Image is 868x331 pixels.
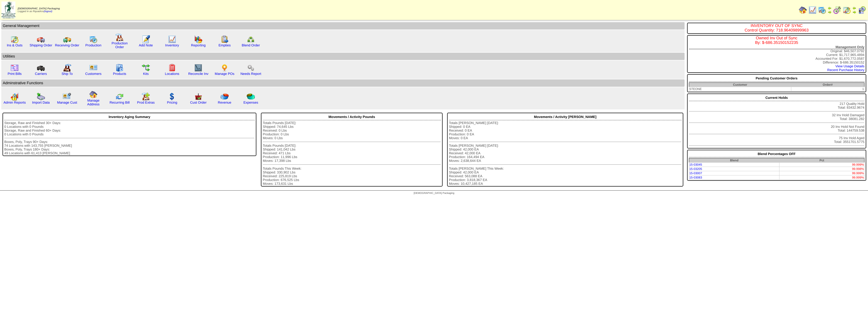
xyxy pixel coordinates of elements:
[263,121,441,186] div: Totals Pounds [DATE]: Shipped: 74,645 Lbs Received: 0 Lbs Production: 0 Lbs Moves: 0 Lbs Totals P...
[689,151,864,157] div: Blend Percentages OFF
[30,43,52,47] a: Shipping Order
[828,10,832,14] img: arrowright.gif
[689,45,864,49] div: Management Only
[779,167,864,171] td: 99.998%
[687,35,866,73] div: Original: $46,507.0792 Current: $1,717,965.4894 Accounted For: $1,670,772.0587 Difference: $-686....
[689,158,779,163] th: Blend
[221,35,229,43] img: workorder.gif
[808,6,817,14] img: line_graph.gif
[142,93,150,101] img: prodextras.gif
[689,83,791,87] th: Customer
[194,93,202,101] img: cust_order.png
[37,93,45,101] img: import.gif
[858,6,866,14] img: calendarcustomer.gif
[165,43,179,47] a: Inventory
[37,64,45,72] img: truck3.gif
[1,53,685,60] td: Utilities
[116,93,124,101] img: reconcile.gif
[7,43,22,47] a: Ins & Outs
[35,72,47,76] a: Carriers
[89,91,97,99] img: home.gif
[113,72,126,76] a: Products
[242,43,260,47] a: Blend Order
[63,35,71,43] img: truck2.gif
[852,6,856,10] img: arrowleft.gif
[194,35,202,43] img: graph.gif
[689,24,864,33] div: INVENTORY OUT OF SYNC Control Quantity: 718.96409899963
[4,121,255,155] div: Storage, Raw and Finished 30+ Days: 0 Locations with 0 Pounds Storage, Raw and Finished 60+ Days:...
[4,114,255,120] div: Inventory Aging Summary
[165,72,179,76] a: Locations
[62,72,73,76] a: Ship To
[247,35,255,43] img: network.png
[689,87,791,91] td: STEONE
[32,101,50,104] a: Import Data
[168,35,176,43] img: line_graph.gif
[689,176,702,179] a: 15-03083
[11,35,19,43] img: calendarinout.gif
[18,7,60,10] span: [DEMOGRAPHIC_DATA] Packaging
[116,33,124,41] img: factory.gif
[8,72,22,76] a: Print Bills
[194,64,202,72] img: line_graph2.gif
[791,87,864,91] td: 1
[263,114,441,120] div: Movements / Activity Pounds
[689,95,864,101] div: Current Holds
[168,64,176,72] img: locations.gif
[852,10,856,14] img: arrowright.gif
[218,101,231,104] a: Revenue
[843,6,851,14] img: calendarinout.gif
[142,35,150,43] img: orders.gif
[137,101,155,104] a: Prod Extras
[833,6,841,14] img: calendarblend.gif
[414,192,454,195] span: [DEMOGRAPHIC_DATA] Packaging
[818,6,826,14] img: calendarprod.gif
[221,64,229,72] img: po.png
[799,6,807,14] img: home.gif
[167,101,177,104] a: Pricing
[191,43,206,47] a: Reporting
[11,93,19,101] img: graph2.png
[85,43,101,47] a: Production
[190,101,206,104] a: Cust Order
[110,101,129,104] a: Recurring Bill
[63,64,71,72] img: factory2.gif
[168,93,176,101] img: dollar.gif
[55,43,79,47] a: Receiving Order
[87,99,100,106] a: Manage Address
[689,167,702,171] a: 15-03205
[689,171,702,175] a: 15-03007
[11,64,19,72] img: invoice2.gif
[687,94,866,148] div: 217 Quality Hold Total: 83432.9674 32 Inv Hold Damaged Total: 38081.282 20 Inv Hold Not Found Tot...
[779,175,864,180] td: 99.999%
[1,79,685,87] td: Adminstrative Functions
[18,7,60,13] span: Logged in as Rquadros
[835,64,864,68] a: View Usage Details
[63,93,72,101] img: managecust.png
[689,75,864,82] div: Pending Customer Orders
[188,72,208,76] a: Reconcile Inv
[116,64,124,72] img: cabinet.gif
[143,72,149,76] a: Kits
[89,35,97,43] img: calendarprod.gif
[689,36,864,45] div: Owned Inv Out of Sync By: $-686.35150152235
[221,93,229,101] img: pie_chart.png
[689,163,702,166] a: 15-03045
[779,158,864,163] th: Pct
[44,10,52,13] a: (logout)
[142,64,150,72] img: workflow.gif
[449,114,682,120] div: Movements / Activity [PERSON_NAME]
[215,72,234,76] a: Manage POs
[57,101,77,104] a: Manage Cust
[37,35,45,43] img: truck.gif
[112,41,128,49] a: Production Order
[2,2,15,18] img: zoroco-logo-small.webp
[827,68,864,72] a: Recent Purchase History
[139,43,153,47] a: Add Note
[4,101,26,104] a: Admin Reports
[247,93,255,101] img: pie_chart2.png
[240,72,261,76] a: Needs Report
[89,64,97,72] img: customers.gif
[1,22,685,29] td: General Management
[791,83,864,87] th: Order#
